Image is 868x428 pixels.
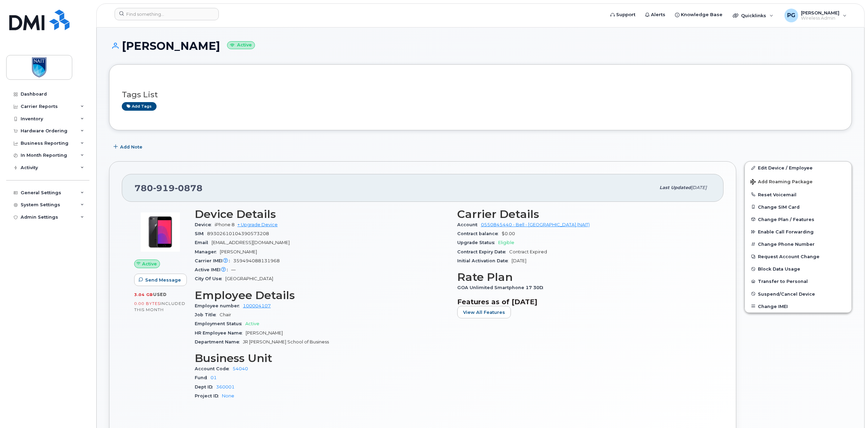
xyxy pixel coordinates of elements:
[457,285,547,290] span: GOA Unlimited Smartphone 17 30D
[745,288,851,300] button: Suspend/Cancel Device
[745,300,851,312] button: Change IMEI
[758,291,815,296] span: Suspend/Cancel Device
[120,144,142,150] span: Add Note
[153,292,167,297] span: used
[745,263,851,275] button: Block Data Usage
[457,208,711,220] h3: Carrier Details
[227,41,255,49] small: Active
[222,393,234,398] a: None
[215,222,235,227] span: iPhone 8
[457,249,509,254] span: Contract Expiry Date
[195,303,243,308] span: Employee number
[745,226,851,238] button: Enable Call Forwarding
[457,298,711,306] h3: Features as of [DATE]
[195,321,245,326] span: Employment Status
[122,102,157,111] a: Add tags
[216,384,235,389] a: 360001
[245,321,259,326] span: Active
[134,292,153,297] span: 3.04 GB
[195,267,231,272] span: Active IMEI
[175,183,203,193] span: 0878
[211,375,217,380] a: 01
[502,231,515,236] span: $0.00
[195,276,225,281] span: City Of Use
[195,222,215,227] span: Device
[195,240,212,245] span: Email
[457,240,498,245] span: Upgrade Status
[745,174,851,188] button: Add Roaming Package
[122,90,839,99] h3: Tags List
[237,222,278,227] a: + Upgrade Device
[512,258,526,263] span: [DATE]
[243,303,271,308] a: 100004107
[219,312,231,317] span: Chair
[212,240,290,245] span: [EMAIL_ADDRESS][DOMAIN_NAME]
[225,276,273,281] span: [GEOGRAPHIC_DATA]
[140,211,181,253] img: image20231002-3703462-bzhi73.jpeg
[195,249,220,254] span: Manager
[745,213,851,226] button: Change Plan / Features
[758,229,814,234] span: Enable Call Forwarding
[457,222,481,227] span: Account
[660,185,691,190] span: Last updated
[691,185,707,190] span: [DATE]
[153,183,175,193] span: 919
[745,201,851,213] button: Change SIM Card
[509,249,547,254] span: Contract Expired
[745,238,851,250] button: Change Phone Number
[195,231,207,236] span: SIM
[195,312,219,317] span: Job Title
[463,309,505,316] span: View All Features
[134,274,187,286] button: Send Message
[195,393,222,398] span: Project ID
[195,384,216,389] span: Dept ID
[457,271,711,283] h3: Rate Plan
[134,301,185,312] span: included this month
[195,289,449,301] h3: Employee Details
[195,375,211,380] span: Fund
[750,179,813,186] span: Add Roaming Package
[231,267,236,272] span: —
[109,40,852,52] h1: [PERSON_NAME]
[233,366,248,371] a: 54040
[195,366,233,371] span: Account Code
[745,275,851,287] button: Transfer to Personal
[195,339,243,344] span: Department Name
[758,217,814,222] span: Change Plan / Features
[246,330,283,336] span: [PERSON_NAME]
[134,301,160,306] span: 0.00 Bytes
[142,261,157,267] span: Active
[220,249,257,254] span: [PERSON_NAME]
[457,231,502,236] span: Contract balance
[457,258,512,263] span: Initial Activation Date
[243,339,329,344] span: JR [PERSON_NAME] School of Business
[481,222,590,227] a: 0550845440 - Bell - [GEOGRAPHIC_DATA] (NAIT)
[195,258,233,263] span: Carrier IMEI
[195,352,449,364] h3: Business Unit
[745,162,851,174] a: Edit Device / Employee
[195,208,449,220] h3: Device Details
[135,183,203,193] span: 780
[745,188,851,201] button: Reset Voicemail
[145,277,181,283] span: Send Message
[109,141,148,153] button: Add Note
[195,330,246,336] span: HR Employee Name
[233,258,280,263] span: 359494088131968
[207,231,269,236] span: 89302610104390573208
[745,250,851,263] button: Request Account Change
[498,240,514,245] span: Eligible
[457,306,511,318] button: View All Features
